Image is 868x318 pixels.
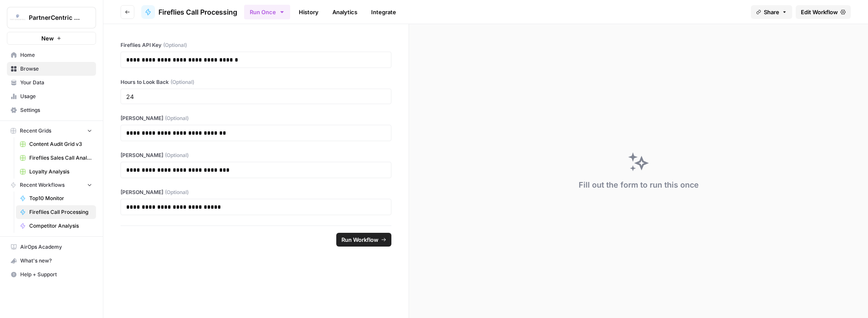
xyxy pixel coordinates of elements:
[20,79,92,86] span: Your Data
[796,5,851,19] a: Edit Workflow
[327,5,363,19] a: Analytics
[163,41,187,49] span: (Optional)
[7,76,96,90] a: Your Data
[16,219,96,233] a: Competitor Analysis
[121,78,391,86] label: Hours to Look Back
[16,137,96,151] a: Content Audit Grid v3
[801,8,838,16] span: Edit Workflow
[29,140,92,148] span: Content Audit Grid v3
[7,48,96,62] a: Home
[170,78,194,86] span: (Optional)
[16,151,96,165] a: Fireflies Sales Call Analysis For CS
[7,124,96,137] button: Recent Grids
[10,10,25,25] img: PartnerCentric Sales Tools Logo
[366,5,401,19] a: Integrate
[121,188,391,196] label: [PERSON_NAME]
[764,8,779,16] span: Share
[341,235,378,244] span: Run Workflow
[7,268,96,281] button: Help + Support
[121,114,391,122] label: [PERSON_NAME]
[336,233,391,247] button: Run Workflow
[29,13,81,22] span: PartnerCentric Sales Tools
[165,151,189,159] span: (Optional)
[29,168,92,176] span: Loyalty Analysis
[7,254,96,267] div: What's new?
[294,5,324,19] a: History
[158,7,237,17] span: Fireflies Call Processing
[20,106,92,114] span: Settings
[165,114,189,122] span: (Optional)
[20,127,51,135] span: Recent Grids
[121,41,391,49] label: Fireflies API Key
[7,254,96,268] button: What's new?
[165,188,189,196] span: (Optional)
[29,154,92,162] span: Fireflies Sales Call Analysis For CS
[121,151,391,159] label: [PERSON_NAME]
[29,222,92,230] span: Competitor Analysis
[244,5,290,19] button: Run Once
[7,32,96,45] button: New
[20,181,65,189] span: Recent Workflows
[29,208,92,216] span: Fireflies Call Processing
[16,205,96,219] a: Fireflies Call Processing
[141,5,237,19] a: Fireflies Call Processing
[751,5,792,19] button: Share
[20,51,92,59] span: Home
[16,165,96,179] a: Loyalty Analysis
[7,62,96,76] a: Browse
[7,90,96,103] a: Usage
[579,179,699,191] div: Fill out the form to run this once
[20,93,92,100] span: Usage
[20,271,92,278] span: Help + Support
[16,191,96,205] a: Top10 Monitor
[7,179,96,191] button: Recent Workflows
[7,240,96,254] a: AirOps Academy
[7,7,96,28] button: Workspace: PartnerCentric Sales Tools
[7,103,96,117] a: Settings
[20,65,92,73] span: Browse
[41,34,54,43] span: New
[29,195,92,202] span: Top10 Monitor
[20,243,92,251] span: AirOps Academy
